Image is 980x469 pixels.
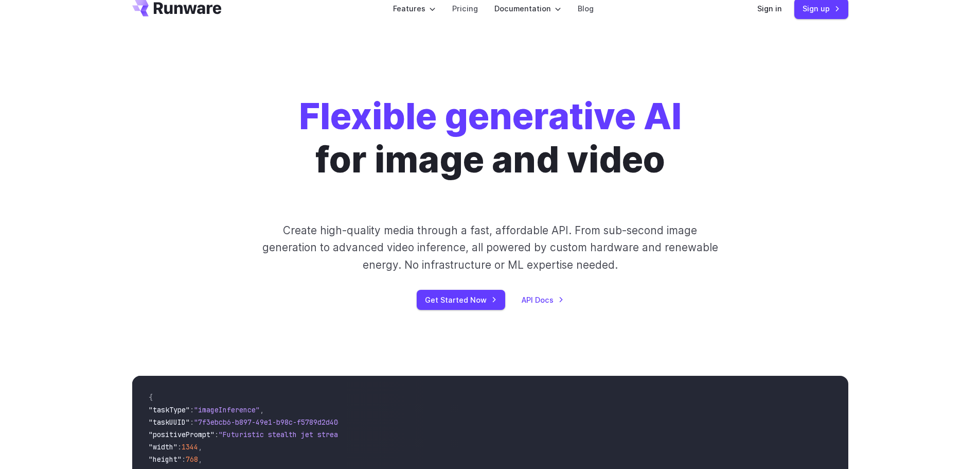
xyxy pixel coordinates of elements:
[417,290,505,310] a: Get Started Now
[215,430,219,439] span: :
[182,442,198,451] span: 1344
[219,430,593,439] span: "Futuristic stealth jet streaking through a neon-lit cityscape with glowing purple exhaust"
[190,418,194,427] span: :
[149,430,215,439] span: "positivePrompt"
[149,405,190,414] span: "taskType"
[299,95,682,181] h1: for image and video
[177,442,182,451] span: :
[757,3,782,14] a: Sign in
[198,455,202,464] span: ,
[522,294,564,306] a: API Docs
[494,3,561,14] label: Documentation
[198,442,202,451] span: ,
[149,418,190,427] span: "taskUUID"
[260,405,264,414] span: ,
[149,393,153,402] span: {
[186,455,198,464] span: 768
[578,3,594,14] a: Blog
[149,442,177,451] span: "width"
[393,3,436,14] label: Features
[149,455,182,464] span: "height"
[190,405,194,414] span: :
[452,3,478,14] a: Pricing
[182,455,186,464] span: :
[299,94,682,138] strong: Flexible generative AI
[194,418,350,427] span: "7f3ebcb6-b897-49e1-b98c-f5789d2d40d7"
[194,405,260,414] span: "imageInference"
[261,222,719,273] p: Create high-quality media through a fast, affordable API. From sub-second image generation to adv...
